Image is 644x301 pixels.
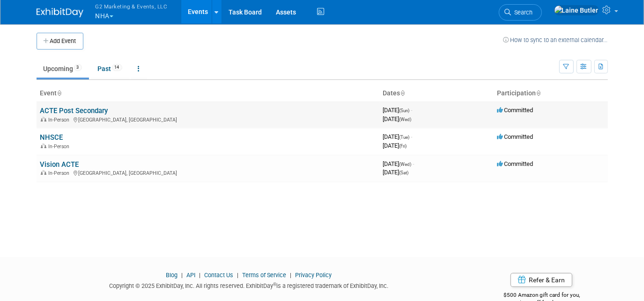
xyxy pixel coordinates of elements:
[400,143,407,149] span: (Fri)
[49,143,73,150] span: In-Person
[497,160,533,167] span: Committed
[204,272,233,279] a: Contact Us
[96,1,168,11] span: G2 Marketing & Events, LLC
[383,142,407,149] span: [DATE]
[186,272,195,279] a: API
[37,8,83,17] img: ExhibitDay
[497,107,533,114] span: Committed
[400,117,412,122] span: (Wed)
[511,9,533,16] span: Search
[179,272,185,279] span: |
[273,282,276,287] sup: ®
[37,33,83,50] button: Add Event
[383,107,413,114] span: [DATE]
[40,107,108,115] a: ACTE Post Secondary
[411,107,413,114] span: -
[40,133,63,142] a: NHSCE
[503,36,608,43] a: How to sync to an external calendar...
[499,4,542,21] a: Search
[379,86,494,101] th: Dates
[383,133,413,140] span: [DATE]
[112,64,122,71] span: 14
[91,60,129,78] a: Past14
[400,162,412,167] span: (Wed)
[41,117,46,122] img: In-Person Event
[197,272,203,279] span: |
[400,170,409,175] span: (Sat)
[41,143,46,148] img: In-Person Event
[41,170,46,175] img: In-Person Event
[554,5,599,15] img: Laine Butler
[411,133,413,140] span: -
[400,135,410,140] span: (Tue)
[383,160,415,167] span: [DATE]
[383,169,409,176] span: [DATE]
[413,160,415,167] span: -
[536,89,541,97] a: Sort by Participation Type
[166,272,178,279] a: Blog
[295,272,332,279] a: Privacy Policy
[288,272,294,279] span: |
[511,273,572,287] a: Refer & Earn
[400,108,410,113] span: (Sun)
[494,86,608,101] th: Participation
[74,64,82,71] span: 3
[37,86,379,101] th: Event
[383,115,412,122] span: [DATE]
[497,133,533,140] span: Committed
[37,60,89,78] a: Upcoming3
[242,272,286,279] a: Terms of Service
[37,279,462,290] div: Copyright © 2025 ExhibitDay, Inc. All rights reserved. ExhibitDay is a registered trademark of Ex...
[40,169,376,176] div: [GEOGRAPHIC_DATA], [GEOGRAPHIC_DATA]
[40,160,79,169] a: Vision ACTE
[235,272,241,279] span: |
[57,89,62,97] a: Sort by Event Name
[40,115,376,123] div: [GEOGRAPHIC_DATA], [GEOGRAPHIC_DATA]
[400,89,405,97] a: Sort by Start Date
[49,170,73,176] span: In-Person
[49,117,73,123] span: In-Person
